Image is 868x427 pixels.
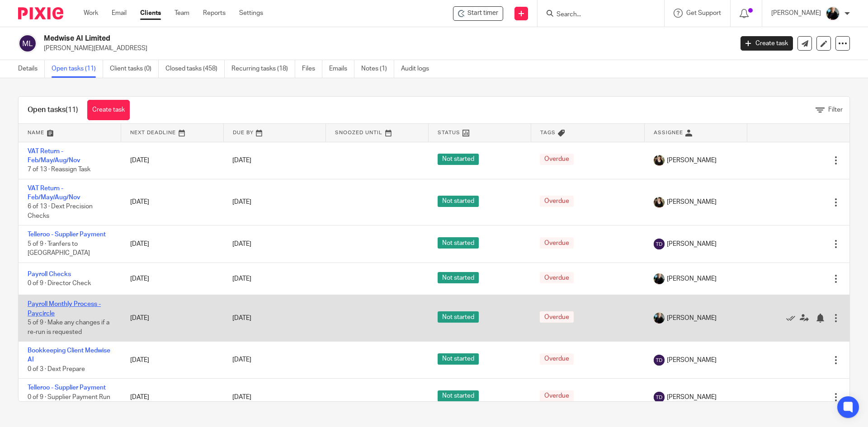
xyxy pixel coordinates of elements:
span: Overdue [540,390,574,402]
a: Files [302,60,322,78]
a: Clients [140,9,161,18]
span: 0 of 9 · Director Check [28,280,91,286]
a: Open tasks (11) [52,60,103,78]
a: Settings [239,9,263,18]
span: Get Support [686,10,721,16]
a: Team [175,9,189,18]
span: [PERSON_NAME] [667,356,717,365]
span: 5 of 9 · Tranfers to [GEOGRAPHIC_DATA] [28,241,90,257]
span: 5 of 9 · Make any changes if a re-run is requested [28,319,109,335]
img: svg%3E [18,34,37,53]
a: Client tasks (0) [110,60,159,78]
h2: Medwise AI Limited [44,34,590,43]
span: (11) [66,106,78,113]
span: [DATE] [232,157,251,164]
span: [PERSON_NAME] [667,239,717,249]
img: Pixie [18,7,63,19]
a: Notes (1) [361,60,394,78]
span: Status [438,130,460,135]
img: Helen%20Campbell.jpeg [654,155,665,166]
a: VAT Return - Feb/May/Aug/Nov [28,148,80,164]
a: Payroll Checks [28,271,71,277]
span: Overdue [540,311,574,323]
a: Create task [741,36,793,51]
span: [PERSON_NAME] [667,393,717,402]
span: Not started [438,390,479,402]
span: Overdue [540,272,574,283]
span: Tags [540,130,556,135]
a: Mark as done [786,314,800,323]
h1: Open tasks [28,105,78,115]
img: nicky-partington.jpg [826,6,840,21]
a: Telleroo - Supplier Payment [28,385,106,391]
span: Not started [438,154,479,165]
td: [DATE] [121,295,224,342]
span: [DATE] [232,276,251,282]
span: Overdue [540,196,574,207]
span: [PERSON_NAME] [667,274,717,283]
td: [DATE] [121,379,224,416]
span: [PERSON_NAME] [667,314,717,323]
a: Details [18,60,45,78]
span: [DATE] [232,241,251,247]
span: Not started [438,311,479,323]
span: Not started [438,272,479,283]
span: Overdue [540,353,574,365]
span: [DATE] [232,199,251,206]
span: Start timer [467,9,498,18]
span: 6 of 13 · Dext Precision Checks [28,204,93,220]
a: Audit logs [401,60,436,78]
img: svg%3E [654,355,665,366]
td: [DATE] [121,225,224,263]
a: Create task [87,100,130,120]
div: Medwise AI Limited [453,6,503,21]
span: 0 of 9 · Supplier Payment Run List [28,394,110,410]
span: [DATE] [232,357,251,363]
a: VAT Return - Feb/May/Aug/Nov [28,185,80,201]
span: Not started [438,196,479,207]
p: [PERSON_NAME][EMAIL_ADDRESS] [44,44,727,53]
span: [PERSON_NAME] [667,156,717,165]
td: [DATE] [121,142,224,179]
span: [DATE] [232,315,251,321]
td: [DATE] [121,342,224,379]
span: [PERSON_NAME] [667,197,717,206]
span: Not started [438,237,479,249]
a: Work [84,9,98,18]
img: Helen%20Campbell.jpeg [654,197,665,208]
a: Bookkeeping Client Medwise AI [28,347,110,363]
img: svg%3E [654,239,665,249]
a: Closed tasks (458) [165,60,225,78]
span: Overdue [540,154,574,165]
span: Snoozed Until [335,130,382,135]
span: 7 of 13 · Reassign Task [28,166,90,173]
a: Telleroo - Supplier Payment [28,231,106,238]
span: Filter [828,107,843,113]
input: Search [556,11,637,19]
a: Emails [329,60,354,78]
span: Not started [438,353,479,365]
img: nicky-partington.jpg [654,273,665,284]
p: [PERSON_NAME] [771,9,821,18]
a: Recurring tasks (18) [231,60,295,78]
td: [DATE] [121,179,224,225]
span: [DATE] [232,394,251,400]
td: [DATE] [121,263,224,295]
img: nicky-partington.jpg [654,313,665,324]
img: svg%3E [654,392,665,403]
span: Overdue [540,237,574,249]
span: 0 of 3 · Dext Prepare [28,366,85,372]
a: Payroll Monthly Process - Paycircle [28,301,101,316]
a: Email [112,9,127,18]
a: Reports [203,9,226,18]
